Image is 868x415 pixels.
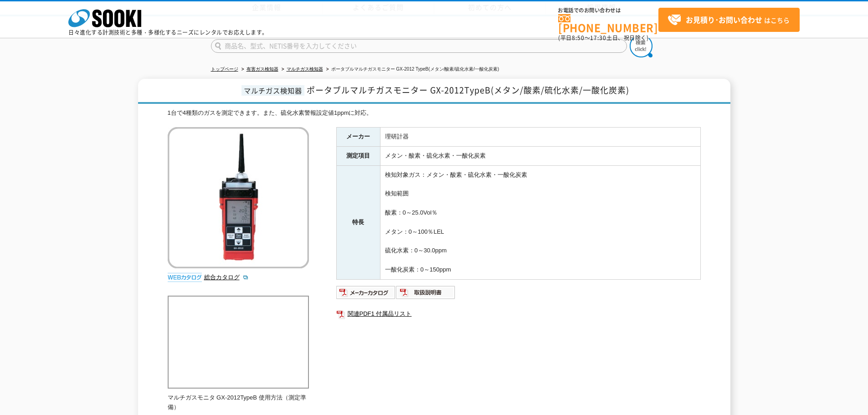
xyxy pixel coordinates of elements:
[590,34,606,42] span: 17:30
[211,39,627,53] input: 商品名、型式、NETIS番号を入力してください
[558,8,658,13] span: お電話でのお問い合わせは
[168,127,309,268] img: ポータブルマルチガスモニター GX-2012 TypeB(メタン/酸素/硫化水素/一酸化炭素)
[168,273,202,282] img: webカタログ
[336,308,701,320] a: 関連PDF1 付属品リスト
[380,128,700,147] td: 理研計器
[658,8,800,32] a: お見積り･お問い合わせはこちら
[247,67,278,72] a: 有害ガス検知器
[336,128,380,147] th: メーカー
[558,34,648,42] span: (平日 ～ 土日、祝日除く)
[336,165,380,279] th: 特長
[168,108,701,118] div: 1台で4種類のガスを測定できます。また、硫化水素警報設定値1ppmに対応。
[396,285,456,300] img: 取扱説明書
[211,67,238,72] a: トップページ
[168,393,309,412] p: マルチガスモニタ GX-2012TypeB 使用方法（測定準備）
[204,274,249,281] a: 総合カタログ
[396,291,456,298] a: 取扱説明書
[558,14,658,33] a: [PHONE_NUMBER]
[380,165,700,279] td: 検知対象ガス：メタン・酸素・硫化水素・一酸化炭素 検知範囲 酸素：0～25.0Vol％ メタン：0～100％LEL 硫化水素：0～30.0ppm 一酸化炭素：0～150ppm
[686,14,762,25] strong: お見積り･お問い合わせ
[241,85,304,96] span: マルチガス検知器
[68,30,268,35] p: 日々進化する計測技術と多種・多様化するニーズにレンタルでお応えします。
[668,13,790,27] span: はこちら
[380,146,700,165] td: メタン・酸素・硫化水素・一酸化炭素
[630,35,652,57] img: btn_search.png
[287,67,323,72] a: マルチガス検知器
[336,291,396,298] a: メーカーカタログ
[324,65,499,74] li: ポータブルマルチガスモニター GX-2012 TypeB(メタン/酸素/硫化水素/一酸化炭素)
[336,146,380,165] th: 測定項目
[307,84,629,96] span: ポータブルマルチガスモニター GX-2012TypeB(メタン/酸素/硫化水素/一酸化炭素)
[336,285,396,300] img: メーカーカタログ
[572,34,585,42] span: 8:50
